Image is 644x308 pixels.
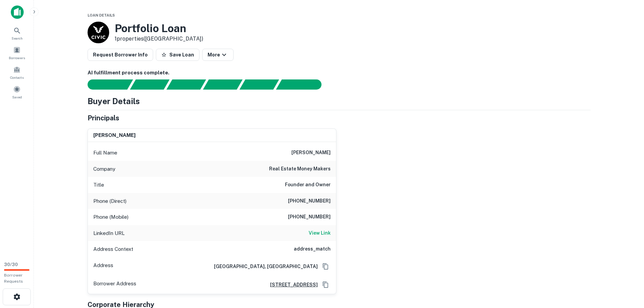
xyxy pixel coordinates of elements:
a: Search [2,24,32,42]
p: Phone (Direct) [93,197,126,205]
button: Request Borrower Info [88,49,153,61]
a: [STREET_ADDRESS] [265,281,318,288]
h6: [PERSON_NAME] [291,149,331,157]
img: capitalize-icon.png [11,5,24,19]
iframe: Chat Widget [610,254,644,286]
p: Full Name [93,149,117,157]
h6: [PHONE_NUMBER] [288,213,331,221]
div: Your request is received and processing... [130,79,169,90]
h6: Founder and Owner [285,181,331,189]
h6: [GEOGRAPHIC_DATA], [GEOGRAPHIC_DATA] [209,263,318,270]
h6: AI fulfillment process complete. [88,69,591,77]
p: Company [93,165,115,173]
p: 1 properties ([GEOGRAPHIC_DATA]) [115,35,203,43]
span: Saved [12,94,22,100]
div: Principals found, still searching for contact information. This may take time... [239,79,279,90]
p: Address Context [93,245,133,253]
div: AI fulfillment process complete. [276,79,330,90]
p: LinkedIn URL [93,229,125,237]
span: Loan Details [88,13,115,17]
h6: real estate money makers [269,165,331,173]
a: Saved [2,83,32,101]
h6: [PHONE_NUMBER] [288,197,331,205]
button: Copy Address [320,280,331,290]
span: Contacts [10,75,24,80]
button: More [202,49,234,61]
p: Phone (Mobile) [93,213,128,221]
a: Borrowers [2,44,32,62]
h6: [PERSON_NAME] [93,132,136,139]
h3: Portfolio Loan [115,22,203,35]
span: Borrowers [9,55,25,61]
a: View Link [309,229,331,237]
h6: View Link [309,229,331,237]
div: Documents found, AI parsing details... [166,79,206,90]
span: Borrower Requests [4,273,23,284]
div: Sending borrower request to AI... [79,79,130,90]
h4: Buyer Details [88,95,140,107]
p: Borrower Address [93,280,136,290]
span: Search [11,35,23,41]
button: Save Loan [156,49,199,61]
span: 30 / 30 [4,262,18,267]
button: Copy Address [320,261,331,271]
p: Title [93,181,104,189]
h6: address_match [294,245,331,253]
a: Contacts [2,63,32,81]
p: Address [93,261,113,271]
div: Principals found, AI now looking for contact information... [203,79,242,90]
h5: Principals [88,113,119,123]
